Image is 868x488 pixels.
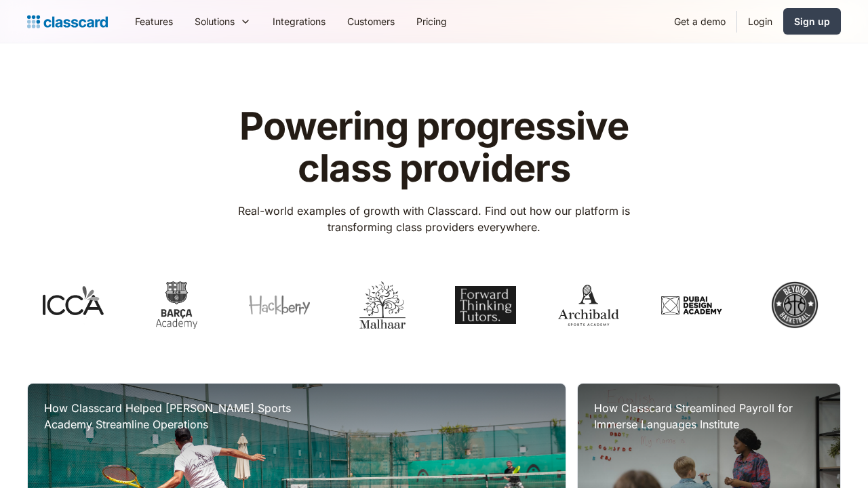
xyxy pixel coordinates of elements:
[262,6,336,37] a: Integrations
[184,6,262,37] div: Solutions
[783,8,841,35] a: Sign up
[44,400,315,432] h3: How Classcard Helped [PERSON_NAME] Sports Academy Streamline Operations
[594,400,824,432] h3: How Classcard Streamlined Payroll for Immerse Languages Institute
[124,6,184,37] a: Features
[195,14,235,28] div: Solutions
[219,203,650,235] p: Real-world examples of growth with Classcard. Find out how our platform is transforming class pro...
[737,6,783,37] a: Login
[406,6,458,37] a: Pricing
[219,106,650,189] h1: Powering progressive class providers
[663,6,736,37] a: Get a demo
[794,14,830,28] div: Sign up
[27,12,108,31] a: Logo
[336,6,406,37] a: Customers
